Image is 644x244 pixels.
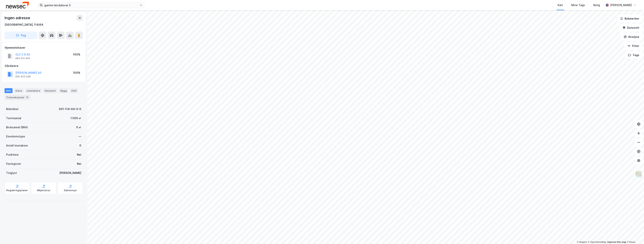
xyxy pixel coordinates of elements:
div: 924 012 420 [15,57,30,60]
div: Nei [77,152,81,157]
button: Datasett [619,24,642,32]
div: Leietakere [25,88,42,93]
a: Mapbox [577,241,587,243]
img: Z [635,171,642,178]
div: Info [5,88,13,93]
div: Reguleringsplaner [6,189,28,192]
div: 13 [25,95,29,99]
div: Tinglyst [6,171,17,175]
a: Improve this map [607,241,626,243]
div: 0 [79,143,81,148]
div: [PERSON_NAME] [59,171,81,175]
div: Festegrunn [6,162,21,166]
div: Matrikkel [6,107,18,111]
button: Bokmerker [617,15,642,22]
div: ESG [70,88,78,93]
div: Nei [77,162,81,166]
div: 301-114-64-0-0 [59,107,81,111]
button: Tag [5,32,37,39]
div: — [79,134,81,139]
div: Bygg [59,88,68,93]
div: Kart [558,3,563,7]
div: 100% [73,52,80,57]
iframe: Chat Widget [625,226,644,244]
div: Eiendomstype [6,134,25,139]
div: [PERSON_NAME] [610,3,632,7]
div: 932 453 428 [15,75,31,78]
div: Transaksjoner [5,95,31,100]
div: Kontrollprogram for chat [625,226,644,244]
button: Analyse [620,33,642,41]
div: 1 000 ㎡ [70,116,81,120]
div: Miljøstatus [37,189,50,192]
div: Ingen adresse [5,15,31,21]
div: Bolig [593,3,600,7]
div: Datasett [43,88,57,93]
div: Antall leietakere [6,143,28,148]
div: Tomteareal [6,116,21,120]
div: Gårdeiere [5,64,83,68]
div: Hjemmelshaver [5,45,83,50]
div: Mine Tags [571,3,585,7]
div: [GEOGRAPHIC_DATA], 114/64 [5,22,43,27]
div: 0 ㎡ [76,125,81,130]
div: 100% [73,71,80,75]
button: Filter [624,42,642,50]
img: newsec-logo.f6e21ccffca1b3a03d2d.png [6,2,29,8]
div: Eiere [14,88,24,93]
div: Saksinnsyn [64,189,77,192]
input: Søk på adresse, matrikkel, gårdeiere, leietakere eller personer [43,2,140,8]
div: Bruksareal (BRA) [6,125,28,130]
a: OpenStreetMap [588,241,606,243]
div: Punktleie [6,152,19,157]
button: Tags [625,51,642,59]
